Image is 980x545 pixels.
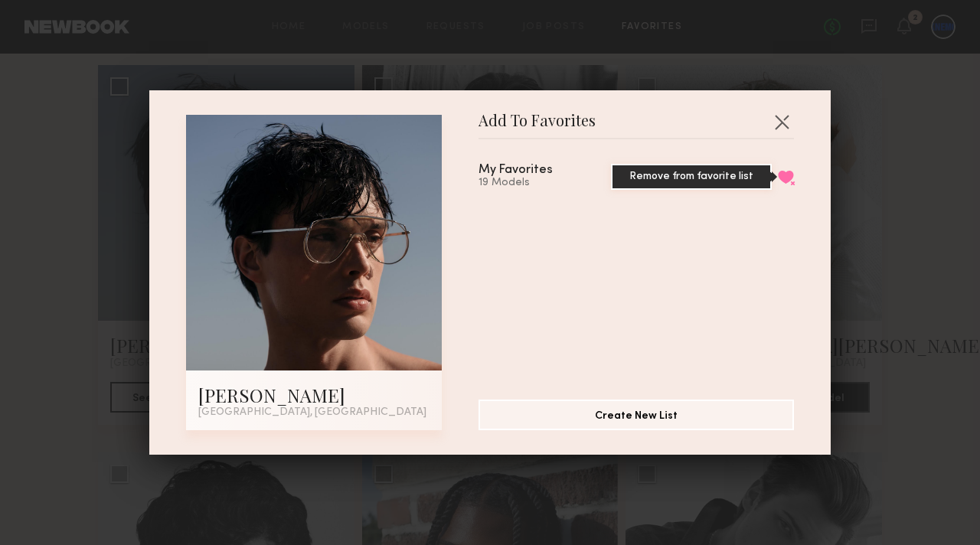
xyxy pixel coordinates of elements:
[479,177,590,189] div: 19 Models
[479,164,553,177] div: My Favorites
[479,115,596,138] span: Add To Favorites
[778,170,794,184] button: Remove from favorite list
[769,109,794,134] button: Close
[198,407,430,418] div: [GEOGRAPHIC_DATA], [GEOGRAPHIC_DATA]
[479,400,794,430] button: Create New List
[198,383,430,407] div: [PERSON_NAME]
